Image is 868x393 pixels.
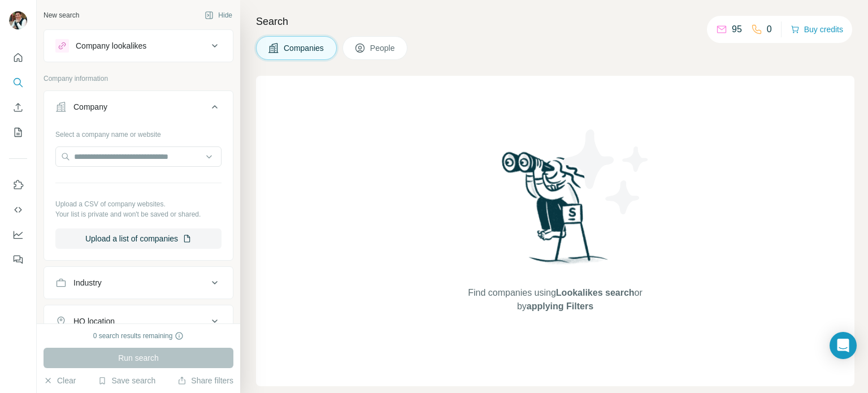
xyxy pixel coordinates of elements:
div: Company lookalikes [76,40,146,51]
button: Hide [197,7,240,24]
button: Feedback [9,249,27,270]
div: Company [73,101,107,113]
button: Share filters [177,375,233,386]
div: Select a company name or website [55,125,222,140]
button: Save search [98,375,155,386]
button: Industry [44,269,233,296]
p: Upload a CSV of company websites. [55,199,222,209]
div: Industry [73,277,102,288]
img: Surfe Illustration - Stars [555,121,657,223]
p: Your list is private and won't be saved or shared. [55,209,222,219]
div: New search [44,10,79,20]
button: Dashboard [9,224,27,245]
span: Companies [284,42,325,54]
button: Enrich CSV [9,97,27,118]
p: 0 [767,23,772,36]
button: Use Surfe API [9,200,27,220]
span: applying Filters [527,301,593,311]
button: Buy credits [791,21,843,37]
div: 0 search results remaining [93,331,184,341]
button: Clear [44,375,76,386]
button: Company lookalikes [44,32,233,59]
button: My lists [9,122,27,142]
p: 95 [732,23,742,36]
span: People [370,42,396,54]
button: Upload a list of companies [55,228,222,249]
button: Quick start [9,47,27,68]
button: Use Surfe on LinkedIn [9,175,27,195]
button: Search [9,72,27,93]
span: Find companies using or by [465,286,645,313]
img: Avatar [9,11,27,29]
button: HQ location [44,308,233,335]
button: Company [44,93,233,125]
div: Open Intercom Messenger [830,332,857,359]
p: Company information [44,74,233,84]
img: Surfe Illustration - Woman searching with binoculars [497,149,614,275]
span: Lookalikes search [556,288,635,297]
div: HQ location [73,316,115,327]
h4: Search [256,14,854,29]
